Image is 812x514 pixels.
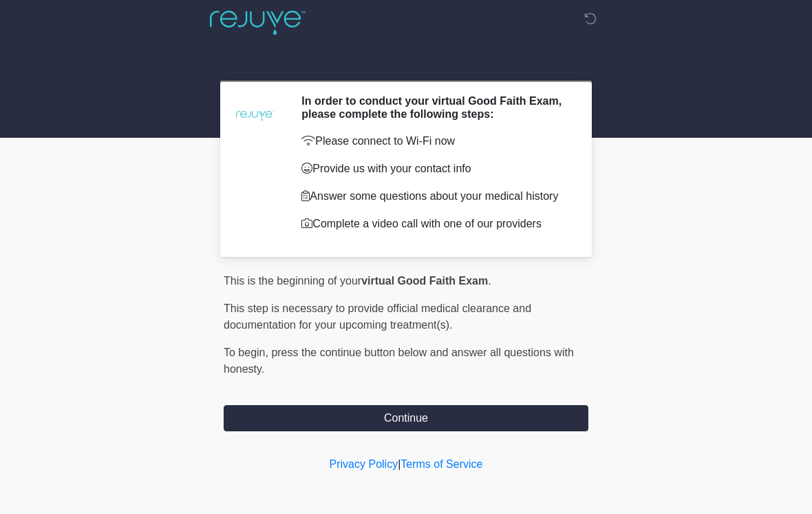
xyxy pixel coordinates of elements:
[330,458,398,470] a: Privacy Policy
[301,94,568,121] h2: In order to conduct your virtual Good Faith Exam, please complete the following steps:
[361,275,488,287] strong: virtual Good Faith Exam
[224,347,574,375] span: press the continue button below and answer all questions with honesty.
[301,161,568,177] p: Provide us with your contact info
[224,347,271,358] span: To begin,
[210,10,306,35] img: Rejuve Clinics Logo
[234,94,275,136] img: Agent Avatar
[224,302,531,331] span: This step is necessary to provide official medical clearance and documentation for your upcoming ...
[301,188,568,205] p: Answer some questions about your medical history
[398,458,400,470] a: |
[224,275,361,287] span: This is the beginning of your
[400,458,482,470] a: Terms of Service
[301,133,568,150] p: Please connect to Wi-Fi now
[488,275,491,287] span: .
[224,405,588,431] button: Continue
[301,216,568,232] p: Complete a video call with one of our providers
[213,50,599,75] h1: ‎ ‎ ‎ ‎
